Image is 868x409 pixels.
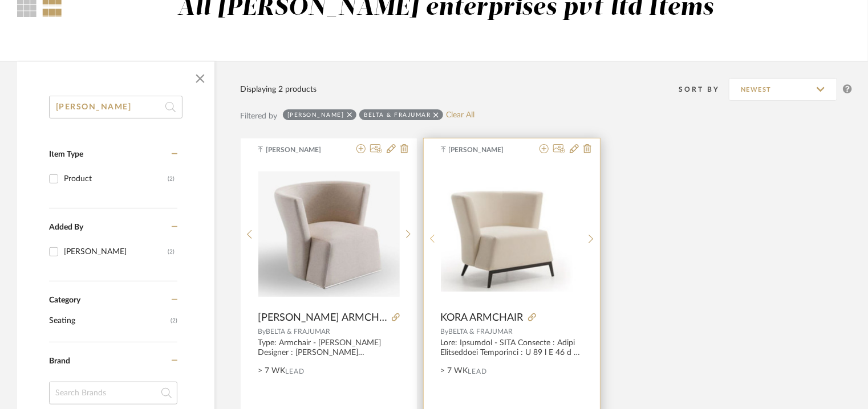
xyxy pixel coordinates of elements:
[168,243,175,261] div: (2)
[64,170,168,188] div: Product
[189,67,212,90] button: Close
[49,296,80,305] span: Category
[258,328,266,335] span: By
[240,110,277,122] div: Filtered by
[441,328,449,335] span: By
[49,382,177,404] input: Search Brands
[49,150,83,158] span: Item Type
[258,312,387,324] span: [PERSON_NAME] ARMCHAIR
[449,328,513,335] span: BELTA & FRAJUMAR
[364,111,431,118] div: BELTA & FRAJUMAR
[285,367,305,375] span: Lead
[168,170,175,188] div: (2)
[49,357,70,365] span: Brand
[446,111,474,120] a: Clear All
[49,223,83,231] span: Added By
[441,365,468,377] span: > 7 WK
[49,96,182,118] input: Search within 2 results
[441,312,524,324] span: KORA ARMCHAIR
[287,111,344,118] div: [PERSON_NAME]
[240,83,317,96] div: Displaying 2 products
[441,338,583,358] div: Lore: Ipsumdol - SITA Consecte : Adipi Elitseddoei Temporinci : U 89 l E 46 d M 51al/ Enim A 75mi...
[266,145,338,155] span: [PERSON_NAME]
[441,177,582,291] img: KORA ARMCHAIR
[266,328,330,335] span: BELTA & FRAJUMAR
[258,171,400,297] img: ARKO ARMCHAIR
[441,163,582,305] div: 0
[171,312,177,330] span: (2)
[258,365,285,377] span: > 7 WK
[258,338,400,358] div: Type: Armchair - [PERSON_NAME] Designer : [PERSON_NAME] Dimensions : W 82 x D 70 x H 71/ SH 42cm/...
[449,145,521,155] span: [PERSON_NAME]
[468,367,488,375] span: Lead
[64,243,168,261] div: [PERSON_NAME]
[679,84,729,95] div: Sort By
[49,311,168,330] span: Seating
